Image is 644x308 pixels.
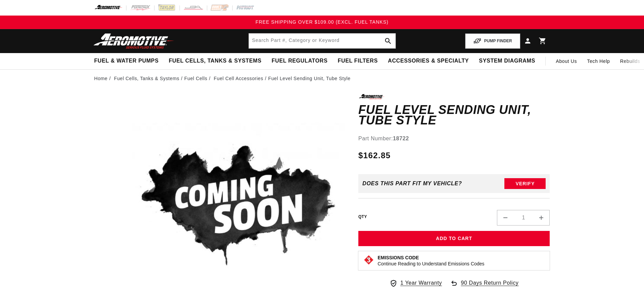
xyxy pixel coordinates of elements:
[383,53,474,69] summary: Accessories & Specialty
[94,75,550,82] nav: breadcrumbs
[114,75,184,82] li: Fuel Cells, Tanks & Systems
[556,58,577,64] span: About Us
[504,178,546,189] button: Verify
[358,134,550,143] div: Part Number:
[620,57,640,65] span: Rebuilds
[268,75,351,82] li: Fuel Level Sending Unit, Tube Style
[338,57,378,65] span: Fuel Filters
[378,255,484,267] button: Emissions CodeContinue Reading to Understand Emissions Codes
[363,255,374,265] img: Emissions code
[474,53,540,69] summary: System Diagrams
[393,136,409,141] strong: 18722
[89,53,164,69] summary: Fuel & Water Pumps
[358,214,367,220] label: QTY
[400,279,442,287] span: 1 Year Warranty
[94,75,108,82] a: Home
[362,181,462,187] div: Does This part fit My vehicle?
[256,19,388,25] span: FREE SHIPPING OVER $109.00 (EXCL. FUEL TANKS)
[389,279,442,287] a: 1 Year Warranty
[378,261,484,267] p: Continue Reading to Understand Emissions Codes
[378,255,419,260] strong: Emissions Code
[388,57,469,65] span: Accessories & Specialty
[582,53,615,69] summary: Tech Help
[465,33,520,49] button: PUMP FINDER
[164,53,266,69] summary: Fuel Cells, Tanks & Systems
[214,75,263,82] a: Fuel Cell Accessories
[450,279,519,294] a: 90 Days Return Policy
[333,53,383,69] summary: Fuel Filters
[358,231,550,246] button: Add to Cart
[169,57,261,65] span: Fuel Cells, Tanks & Systems
[587,57,610,65] span: Tech Help
[92,33,176,49] img: Aeromotive
[479,57,535,65] span: System Diagrams
[358,104,550,126] h1: Fuel Level Sending Unit, Tube Style
[461,279,519,294] span: 90 Days Return Policy
[184,75,212,82] li: Fuel Cells
[381,33,396,48] button: search button
[249,33,396,48] input: Search by Part Number, Category or Keyword
[94,57,159,65] span: Fuel & Water Pumps
[551,53,582,69] a: About Us
[358,149,391,162] span: $162.85
[271,57,327,65] span: Fuel Regulators
[266,53,332,69] summary: Fuel Regulators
